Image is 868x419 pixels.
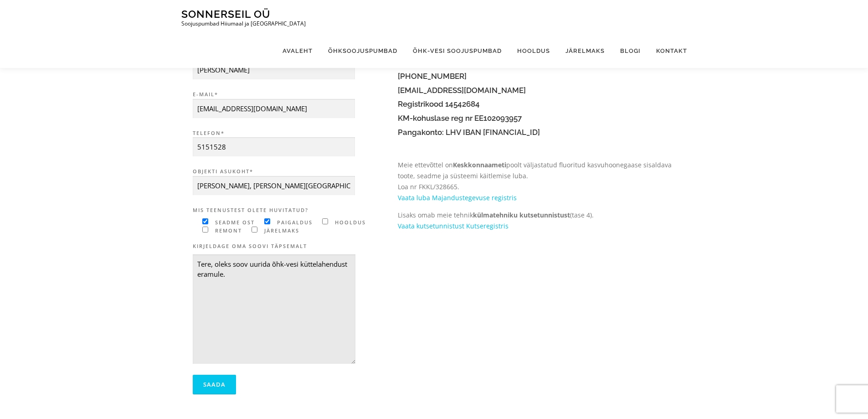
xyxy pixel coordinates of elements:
span: remont [213,227,242,234]
p: Meie ettevõttel on poolt väljastatud fluoritud kasvuhoonegaase sisaldava toote, seadme ja süsteem... [398,160,676,203]
form: Contact form [193,52,389,396]
span: seadme ost [213,219,255,226]
a: Avaleht [275,34,320,68]
a: Sonnerseil OÜ [181,8,270,20]
a: Õhksoojuspumbad [320,34,405,68]
a: Hooldus [509,34,558,68]
strong: külmatehniku kutsetunnistust [473,211,570,219]
a: [EMAIL_ADDRESS][DOMAIN_NAME] [398,86,526,95]
input: Telefon* [193,137,355,157]
input: Nimi* [193,60,355,80]
input: E-mail* [193,99,355,119]
h4: [PHONE_NUMBER] [398,72,676,81]
a: Õhk-vesi soojuspumbad [405,34,509,68]
a: Blogi [612,34,648,68]
label: E-mail* [193,90,389,119]
strong: Keskkonnaameti [453,160,506,169]
label: Mis teenustest olete huvitatud? [193,206,389,215]
h4: Registrikood 14542684 [398,100,676,109]
p: Lisaks omab meie tehnik (tase 4). [398,210,676,232]
p: Soojuspumbad Hiiumaal ja [GEOGRAPHIC_DATA] [181,21,306,27]
a: Järelmaks [558,34,612,68]
a: Vaata luba Majandustegevuse registris [398,193,517,202]
input: Saada [193,375,236,394]
a: Vaata kutsetunnistust Kutseregistris [398,222,508,230]
label: Kirjeldage oma soovi täpsemalt [193,242,389,251]
a: Kontakt [648,34,687,68]
span: paigaldus [275,219,313,226]
h4: Pangakonto: LHV IBAN [FINANCIAL_ID] [398,128,676,137]
label: Objekti asukoht* [193,167,389,196]
span: järelmaks [262,227,299,234]
label: Telefon* [193,129,389,157]
span: hooldus [333,219,366,226]
h4: KM-kohuslase reg nr EE102093957 [398,114,676,123]
input: Objekti asukoht* [193,176,355,196]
